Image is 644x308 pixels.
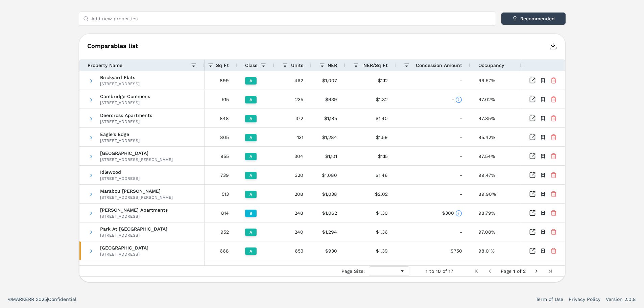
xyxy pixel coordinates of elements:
[274,147,311,165] div: 304
[404,204,462,222] div: $300
[200,109,237,127] div: 848
[436,268,441,274] span: 10
[487,268,493,274] div: Previous Page
[274,166,311,184] div: 320
[200,222,237,241] div: 952
[274,109,311,127] div: 372
[245,172,257,179] div: A
[100,176,140,181] div: [STREET_ADDRESS]
[470,109,521,127] div: 97.85%
[470,222,521,241] div: 97.08%
[274,90,311,109] div: 235
[501,268,511,274] span: Page
[291,63,303,68] span: Units
[345,185,396,203] div: $2.02
[311,222,345,241] div: $1,294
[100,138,140,143] div: [STREET_ADDRESS]
[529,172,536,179] a: Inspect Comparables
[88,63,122,68] span: Property Name
[245,63,257,68] span: Class
[200,204,237,222] div: 814
[529,191,536,197] a: Inspect Comparables
[311,147,345,165] div: $1,101
[200,185,237,203] div: 513
[91,12,492,25] input: Add new properties
[100,81,140,87] div: [STREET_ADDRESS]
[606,296,636,303] a: Version 2.0.8
[426,268,428,274] span: 1
[311,71,345,90] div: $1,007
[547,268,553,274] div: Last Page
[8,297,12,302] span: ©
[345,90,396,109] div: $1.82
[345,241,396,260] div: $1.39
[100,245,148,250] span: [GEOGRAPHIC_DATA]
[523,268,526,274] span: 2
[529,96,536,103] a: Inspect Comparables
[245,210,257,217] div: B
[404,128,462,147] div: -
[245,77,257,85] div: A
[341,268,365,274] div: Page Size:
[363,63,388,68] span: NER/Sq Ft
[100,157,173,162] div: [STREET_ADDRESS][PERSON_NAME]
[100,132,140,137] span: Eagle's Edge
[345,166,396,184] div: $1.46
[404,185,462,204] div: -
[274,71,311,90] div: 462
[345,71,396,90] div: $1.12
[478,63,504,68] span: Occupancy
[470,71,521,90] div: 99.57%
[474,268,479,274] div: First Page
[449,268,453,274] span: 17
[200,128,237,146] div: 805
[311,128,345,146] div: $1,284
[517,268,521,274] span: of
[100,100,150,105] div: [STREET_ADDRESS]
[404,90,462,109] div: -
[443,268,447,274] span: of
[529,77,536,84] a: Inspect Comparables
[345,204,396,222] div: $1.30
[534,268,539,274] div: Next Page
[404,166,462,185] div: -
[470,90,521,109] div: 97.02%
[274,222,311,241] div: 240
[470,147,521,165] div: 97.54%
[100,189,173,193] span: Marabou [PERSON_NAME]
[274,204,311,222] div: 248
[245,247,257,255] div: A
[328,63,337,68] span: NER
[274,185,311,203] div: 208
[311,109,345,127] div: $1,185
[529,210,536,216] a: Inspect Comparables
[501,13,566,25] button: Recommended
[200,71,237,90] div: 899
[529,247,536,254] a: Inspect Comparables
[200,241,237,260] div: 668
[404,242,462,260] div: $750
[345,222,396,241] div: $1.36
[245,229,257,236] div: A
[311,241,345,260] div: $930
[529,229,536,235] a: Inspect Comparables
[311,204,345,222] div: $1,062
[245,191,257,198] div: A
[87,43,138,49] span: Comparables list
[569,296,600,303] a: Privacy Policy
[311,90,345,109] div: $939
[345,128,396,146] div: $1.59
[100,75,140,80] span: Brickyard Flats
[429,268,434,274] span: to
[100,208,168,212] span: [PERSON_NAME] Apartments
[100,252,148,257] div: [STREET_ADDRESS]
[100,195,173,200] div: [STREET_ADDRESS][PERSON_NAME]
[529,134,536,141] a: Inspect Comparables
[216,63,229,68] span: Sq Ft
[245,115,257,122] div: A
[404,109,462,128] div: -
[470,128,521,146] div: 95.42%
[404,147,462,166] div: -
[200,147,237,165] div: 955
[470,185,521,203] div: 89.90%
